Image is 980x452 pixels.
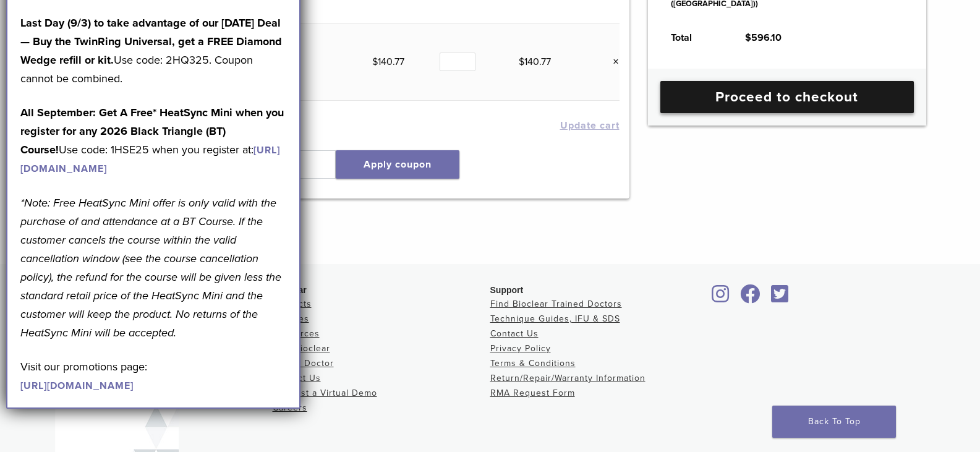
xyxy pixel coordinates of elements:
[20,106,284,156] strong: All September: Get A Free* HeatSync Mini when you register for any 2026 Black Triangle (BT) Course!
[20,380,134,392] a: [URL][DOMAIN_NAME]
[20,14,286,88] p: Use code: 2HQ325. Coupon cannot be combined.
[745,32,751,44] span: $
[273,285,307,295] span: Bioclear
[273,343,330,354] a: Why Bioclear
[490,343,551,354] a: Privacy Policy
[20,196,281,339] em: *Note: Free HeatSync Mini offer is only valid with the purchase of and attendance at a BT Course....
[745,32,782,44] bdi: 596.10
[490,388,575,398] a: RMA Request Form
[273,403,307,413] a: Careers
[490,299,622,309] a: Find Bioclear Trained Doctors
[372,56,378,68] span: $
[490,358,576,369] a: Terms & Conditions
[20,103,286,177] p: Use code: 1HSE25 when you register at:
[490,313,620,324] a: Technique Guides, IFU & SDS
[708,292,734,304] a: Bioclear
[336,150,459,179] button: Apply coupon
[660,81,914,113] a: Proceed to checkout
[519,56,551,68] bdi: 140.77
[490,328,539,339] a: Contact Us
[372,56,404,68] bdi: 140.77
[490,285,524,295] span: Support
[560,121,620,130] button: Update cart
[767,292,793,304] a: Bioclear
[657,20,731,55] th: Total
[519,56,524,68] span: $
[273,358,334,369] a: Find A Doctor
[20,357,286,394] p: Visit our promotions page:
[273,388,377,398] a: Request a Virtual Demo
[490,373,646,383] a: Return/Repair/Warranty Information
[772,406,896,438] a: Back To Top
[736,292,765,304] a: Bioclear
[20,16,282,67] strong: Last Day (9/3) to take advantage of our [DATE] Deal — Buy the TwinRing Universal, get a FREE Diam...
[603,54,620,70] a: Remove this item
